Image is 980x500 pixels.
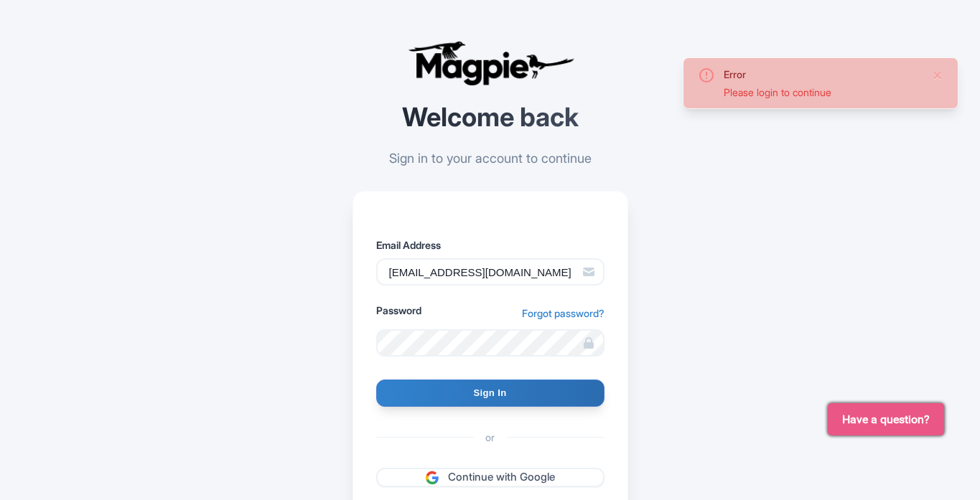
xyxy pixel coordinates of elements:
input: Sign In [376,379,605,407]
div: Please login to continue [724,85,920,100]
label: Password [376,303,421,318]
a: Forgot password? [522,306,605,321]
button: Close [932,67,943,84]
img: logo-ab69f6fb50320c5b225c76a69d11143b.png [404,40,577,86]
a: Continue with Google [376,468,605,487]
h2: Welcome back [353,103,628,132]
input: Enter your email address [376,258,605,286]
label: Email Address [376,237,605,253]
span: or [474,430,506,445]
button: Have a question? [828,403,944,435]
span: Have a question? [842,411,930,428]
p: Sign in to your account to continue [353,148,628,168]
div: Error [724,67,920,82]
